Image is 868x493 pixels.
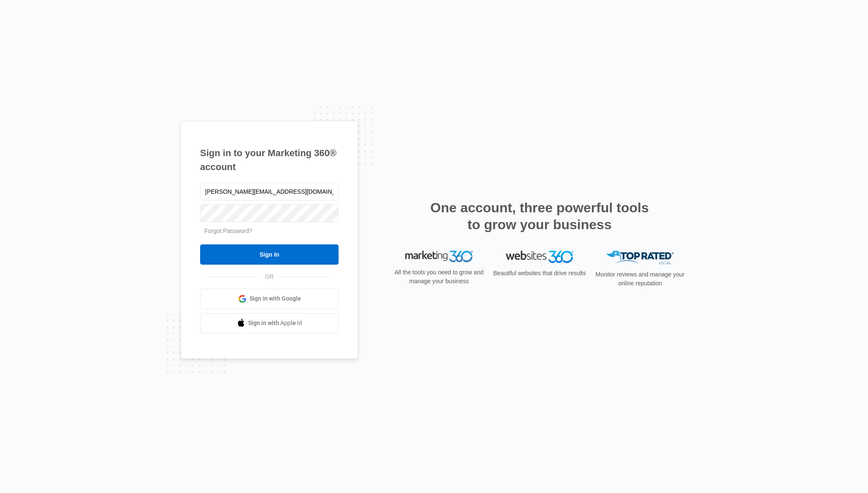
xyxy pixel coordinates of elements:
[200,289,339,309] a: Sign in with Google
[200,146,339,174] h1: Sign in to your Marketing 360® account
[259,272,280,281] span: OR
[428,199,651,233] h2: One account, three powerful tools to grow your business
[492,269,587,278] p: Beautiful websites that drive results
[200,183,339,200] input: Email
[392,268,486,286] p: All the tools you need to grow and manage your business
[200,313,339,333] a: Sign in with Apple Id
[200,244,339,265] input: Sign In
[593,270,687,288] p: Monitor reviews and manage your online reputation
[248,319,302,328] span: Sign in with Apple Id
[250,294,301,303] span: Sign in with Google
[506,251,573,263] img: Websites 360
[405,251,473,263] img: Marketing 360
[204,228,252,234] a: Forgot Password?
[606,251,674,265] img: Top Rated Local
